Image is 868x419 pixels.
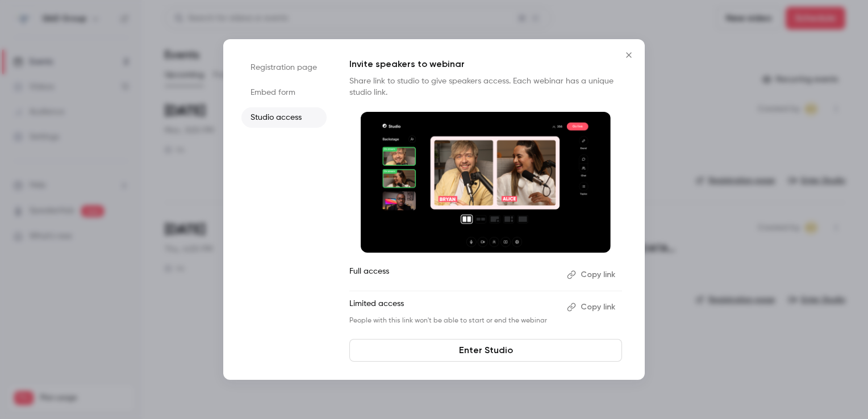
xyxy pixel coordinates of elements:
p: Invite speakers to webinar [349,57,622,71]
li: Registration page [241,57,327,78]
p: Share link to studio to give speakers access. Each webinar has a unique studio link. [349,76,622,98]
button: Copy link [562,298,622,316]
img: Invite speakers to webinar [361,112,611,253]
p: Full access [349,266,558,284]
button: Close [617,44,640,66]
a: Enter Studio [349,339,622,362]
button: Copy link [562,266,622,284]
li: Studio access [241,107,327,128]
li: Embed form [241,82,327,103]
p: People with this link won't be able to start or end the webinar [349,316,558,325]
p: Limited access [349,298,558,316]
